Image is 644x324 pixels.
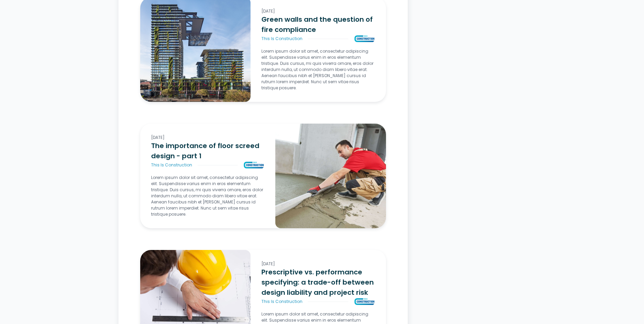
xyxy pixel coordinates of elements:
img: The importance of floor screed design - part 1 [243,161,264,169]
div: [DATE] [261,261,375,267]
div: This Is Construction [261,299,302,305]
a: [DATE]The importance of floor screed design - part 1This Is ConstructionThe importance of floor s... [140,124,275,228]
img: Prescriptive vs. performance specifying: a trade-off between design liability and project risk [354,298,375,306]
div: This Is Construction [151,162,192,168]
div: This Is Construction [261,36,302,42]
div: [DATE] [261,8,375,14]
div: [DATE] [151,134,264,141]
p: Lorem ipsum dolor sit amet, consectetur adipiscing elit. Suspendisse varius enim in eros elementu... [261,48,375,91]
h3: Green walls and the question of fire compliance [261,14,375,35]
img: The importance of floor screed design - part 1 [275,124,386,228]
h3: The importance of floor screed design - part 1 [151,141,264,161]
h3: Prescriptive vs. performance specifying: a trade-off between design liability and project risk [261,267,375,298]
img: Green walls and the question of fire compliance [354,35,375,43]
p: Lorem ipsum dolor sit amet, consectetur adipiscing elit. Suspendisse varius enim in eros elementu... [151,175,264,217]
